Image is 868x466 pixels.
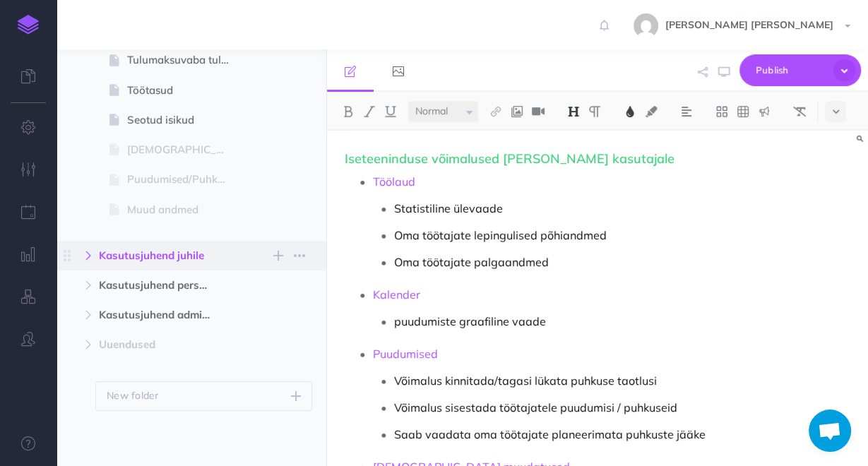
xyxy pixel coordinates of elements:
[489,106,502,117] img: Link button
[739,54,861,86] button: Publish
[127,112,242,129] span: Seotud isikud
[394,424,850,445] p: Saab vaadata oma töötajate planeerimata puhkuste jääke
[658,18,840,31] span: [PERSON_NAME] [PERSON_NAME]
[394,311,850,332] p: puudumiste graafiline vaade
[567,106,580,117] img: Headings dropdown button
[373,287,420,301] a: Kalender
[99,306,224,323] span: Kasutusjuhend administraatorile
[107,388,159,403] p: New folder
[394,198,850,219] p: Statistiline ülevaade
[588,106,601,117] img: Paragraph button
[394,251,850,273] p: Oma töötajate palgaandmed
[394,397,850,418] p: Võimalus sisestada töötajatele puudumisi / puhkuseid
[99,336,224,353] span: Uuendused
[737,106,749,117] img: Create table button
[127,141,242,158] span: [DEMOGRAPHIC_DATA]-archive
[342,106,355,117] img: Bold button
[127,52,242,68] span: Tulumaksuvaba tulu avaldus
[127,201,242,218] span: Muud andmed
[384,106,397,117] img: Underline button
[394,225,850,246] p: Oma töötajate lepingulised põhiandmed
[793,106,806,117] img: Clear styles button
[532,106,545,117] img: Add video button
[634,13,658,38] img: 0bf3c2874891d965dab3c1b08e631cda.jpg
[394,370,850,391] p: Võimalus kinnitada/tagasi lükata puhkuse taotlusi
[99,247,224,264] span: Kasutusjuhend juhile
[373,174,415,189] a: Töölaud
[624,106,636,117] img: Text color button
[345,150,674,167] span: Iseteeninduse võimalused [PERSON_NAME] kasutajale
[511,106,523,117] img: Add image button
[373,347,438,361] a: Puudumised
[127,82,242,99] span: Töötasud
[756,59,826,81] span: Publish
[809,410,851,452] div: Open chat
[18,15,39,35] img: logo-mark.svg
[127,171,242,188] span: Puudumised/Puhkused
[95,381,312,411] button: New folder
[758,106,771,117] img: Callout dropdown menu button
[680,106,693,117] img: Alignment dropdown menu button
[99,277,224,294] span: Kasutusjuhend personalitöötajale
[363,106,376,117] img: Italic button
[645,106,658,117] img: Text background color button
